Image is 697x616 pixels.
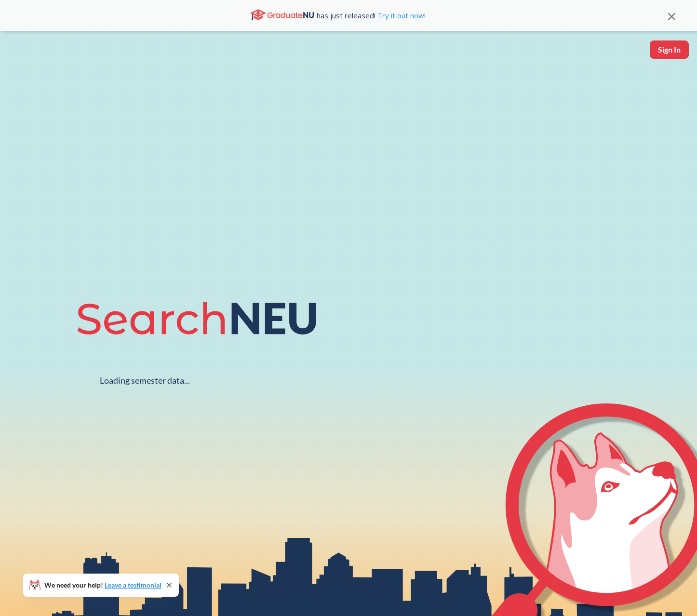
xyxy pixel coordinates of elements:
img: sandbox logo [10,40,32,70]
button: Sign In [650,40,689,59]
span: We need your help! [44,582,161,589]
span: has just released! [317,10,426,21]
a: Try it out now! [375,11,426,20]
a: sandbox logo [10,40,32,73]
a: Leave a testimonial [105,581,161,589]
div: Loading semester data... [100,375,190,386]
